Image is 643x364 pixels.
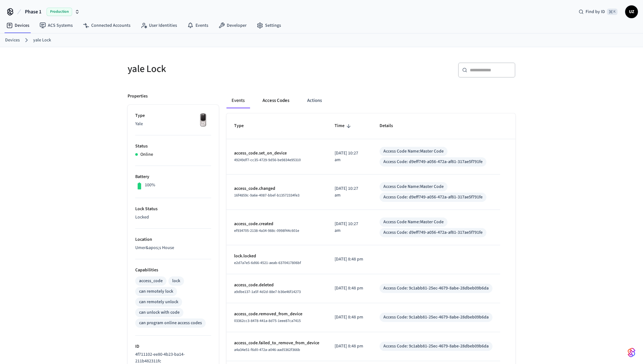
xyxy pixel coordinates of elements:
[335,121,353,131] span: Time
[335,221,364,234] p: [DATE] 10:27 am
[234,311,319,318] p: access_code.removed_from_device
[234,260,301,266] span: e2d7a7e5-6d66-4521-aeab-6370417806bf
[135,143,211,150] p: Status
[145,182,155,189] p: 100%
[383,194,483,201] div: Access Code: d9eff749-a056-472a-af81-317ae5f791fe
[34,20,78,31] a: ACS Systems
[182,20,213,31] a: Events
[47,8,72,16] span: Production
[302,93,327,108] button: Actions
[78,20,136,31] a: Connected Accounts
[335,343,364,350] p: [DATE] 8:48 pm
[128,93,148,100] p: Properties
[573,6,623,18] div: Find by ID⌘ K
[139,320,202,326] div: can program online access codes
[135,206,211,212] p: Lock Status
[383,285,489,292] div: Access Code: 9c1abb81-25ec-4679-8abe-28dbeb09b6da
[383,159,483,165] div: Access Code: d9eff749-a056-472a-af81-317ae5f791fe
[626,6,637,18] span: UZ
[234,228,299,233] span: ef934705-2138-4a34-988c-0998f44c601e
[257,93,294,108] button: Access Codes
[234,221,319,227] p: access_code.created
[380,121,401,131] span: Details
[139,309,180,316] div: can unlock with code
[383,148,444,155] div: Access Code Name: Master Code
[234,253,319,260] p: lock.locked
[234,193,299,198] span: 16f4859c-9a6e-4087-bbef-b13572334fe3
[234,347,300,353] span: a4a34e51-f6d0-472a-a046-aad5362f366b
[135,245,211,251] p: Umer&apos;s House
[234,157,301,163] span: 49249df7-cc35-4729-9d56-be9834e95310
[25,8,41,16] span: Phase 1
[607,9,617,15] span: ⌘ K
[234,150,319,157] p: access_code.set_on_device
[139,288,173,295] div: can remotely lock
[135,236,211,243] p: Location
[136,20,182,31] a: User Identities
[226,93,250,108] button: Events
[140,151,153,158] p: Online
[383,219,444,225] div: Access Code Name: Master Code
[383,314,489,321] div: Access Code: 9c1abb81-25ec-4679-8abe-28dbeb09b6da
[234,282,319,289] p: access_code.deleted
[128,62,318,75] h5: yale Lock
[213,20,252,31] a: Developer
[234,121,252,131] span: Type
[383,229,483,236] div: Access Code: d9eff749-a056-472a-af81-317ae5f791fe
[625,5,638,18] button: UZ
[135,174,211,180] p: Battery
[234,318,301,324] span: 03362cc3-8478-441a-8d75-1eee87ca7415
[172,278,180,284] div: lock
[139,299,178,305] div: can remotely unlock
[195,112,211,128] img: Yale Assure Touchscreen Wifi Smart Lock, Satin Nickel, Front
[1,20,34,31] a: Devices
[383,343,489,350] div: Access Code: 9c1abb81-25ec-4679-8abe-28dbeb09b6da
[5,37,20,44] a: Devices
[33,37,51,44] a: yale Lock
[335,314,364,321] p: [DATE] 8:48 pm
[135,112,211,119] p: Type
[135,121,211,127] p: Yale
[383,183,444,190] div: Access Code Name: Master Code
[135,214,211,221] p: Locked
[234,185,319,192] p: access_code.changed
[335,285,364,292] p: [DATE] 8:48 pm
[139,278,163,284] div: access_code
[335,256,364,263] p: [DATE] 8:48 pm
[586,9,605,15] span: Find by ID
[628,347,635,358] img: SeamLogoGradient.69752ec5.svg
[335,150,364,163] p: [DATE] 10:27 am
[234,289,301,295] span: a9dbe137-1a5f-4d2d-88e7-b36e46f14273
[234,340,319,346] p: access_code.failed_to_remove_from_device
[135,267,211,274] p: Capabilities
[226,93,515,108] div: ant example
[335,185,364,199] p: [DATE] 10:27 am
[252,20,286,31] a: Settings
[135,343,211,350] p: ID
